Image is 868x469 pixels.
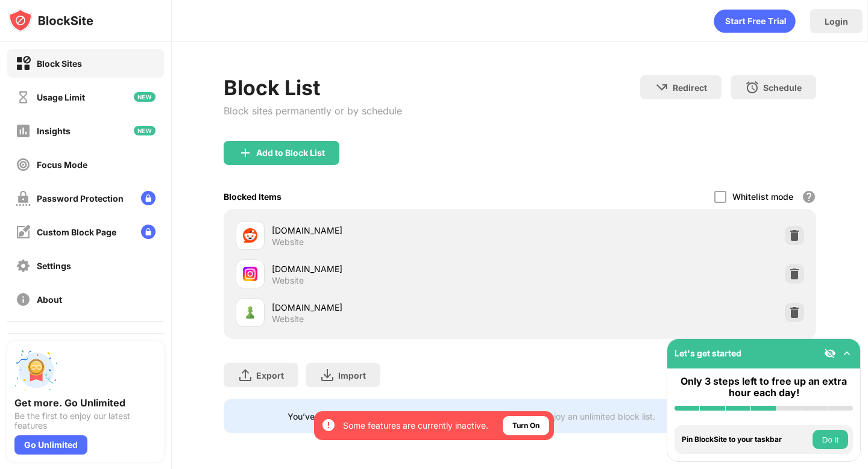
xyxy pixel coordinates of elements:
img: insights-off.svg [16,123,31,138]
div: Import [338,370,366,380]
div: Website [272,237,304,247]
div: [DOMAIN_NAME] [272,262,520,275]
img: customize-block-page-off.svg [16,225,31,240]
div: Block List [224,75,402,100]
div: Let's get started [675,348,741,358]
div: Export [256,370,284,380]
img: lock-menu.svg [141,225,156,239]
img: password-protection-off.svg [16,191,31,206]
img: new-icon.svg [134,92,156,102]
img: focus-off.svg [16,157,31,172]
div: [DOMAIN_NAME] [272,224,520,237]
div: Go Unlimited [14,435,87,455]
div: Block sites permanently or by schedule [224,105,402,117]
div: Some features are currently inactive. [343,420,488,432]
div: Redirect [673,82,707,93]
div: Schedule [763,82,802,93]
img: push-unlimited.svg [14,349,58,392]
div: [DOMAIN_NAME] [272,301,520,314]
div: Insights [37,126,71,136]
div: You’ve reached your block list limit. [288,411,432,421]
img: error-circle-white.svg [321,418,336,432]
div: Website [272,275,304,286]
img: block-on.svg [16,56,31,71]
img: eye-not-visible.svg [824,347,836,359]
div: Website [272,314,304,325]
div: Pin BlockSite to your taskbar [682,435,810,444]
div: Login [825,16,848,26]
div: Add to Block List [256,148,325,158]
img: omni-setup-toggle.svg [841,347,853,359]
div: animation [714,9,796,33]
img: favicons [243,305,257,320]
div: Focus Mode [37,160,87,170]
img: lock-menu.svg [141,191,156,205]
div: Whitelist mode [732,191,793,202]
div: Only 3 steps left to free up an extra hour each day! [675,376,853,399]
div: Get more. Go Unlimited [14,397,157,409]
div: Custom Block Page [37,227,116,237]
div: Turn On [512,420,539,432]
div: Password Protection [37,193,124,203]
img: logo-blocksite.svg [8,8,93,33]
button: Do it [813,430,848,449]
img: settings-off.svg [16,258,31,273]
div: Settings [37,261,71,271]
div: About [37,294,62,305]
img: favicons [243,267,257,281]
div: Blocked Items [224,191,281,202]
img: new-icon.svg [134,126,156,135]
div: Usage Limit [37,92,85,102]
img: time-usage-off.svg [16,90,31,105]
img: about-off.svg [16,292,31,307]
img: favicons [243,228,257,243]
div: Be the first to enjoy our latest features [14,411,157,430]
div: Block Sites [37,58,82,69]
